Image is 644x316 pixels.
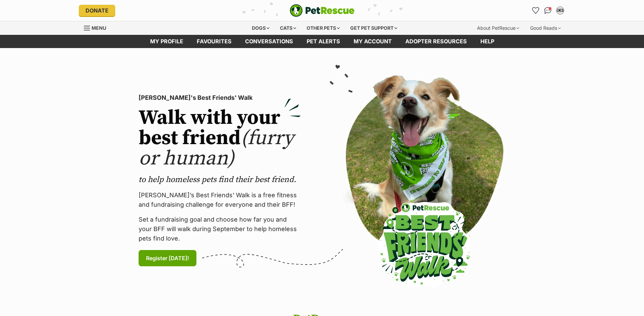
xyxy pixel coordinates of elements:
[474,35,501,48] a: Help
[139,108,301,169] h2: Walk with your best friend
[139,190,301,209] p: [PERSON_NAME]’s Best Friends' Walk is a free fitness and fundraising challenge for everyone and t...
[275,21,301,35] div: Cats
[139,126,294,171] span: (furry or human)
[530,5,566,16] ul: Account quick links
[399,35,474,48] a: Adopter resources
[347,35,399,48] a: My account
[190,35,238,48] a: Favourites
[139,250,196,266] a: Register [DATE]!
[544,7,551,14] img: chat-41dd97257d64d25036548639549fe6c8038ab92f7586957e7f3b1b290dea8141.svg
[139,93,301,103] p: [PERSON_NAME]'s Best Friends' Walk
[530,5,541,16] a: Favourites
[238,35,300,48] a: conversations
[555,5,566,16] button: My account
[92,25,106,31] span: Menu
[146,254,189,262] span: Register [DATE]!
[345,21,402,35] div: Get pet support
[557,7,564,14] div: EKS
[543,5,553,16] a: Conversations
[247,21,274,35] div: Dogs
[290,4,355,17] a: PetRescue
[139,215,301,243] p: Set a fundraising goal and choose how far you and your BFF will walk during September to help hom...
[300,35,347,48] a: Pet alerts
[79,5,115,16] a: Donate
[472,21,524,35] div: About PetRescue
[143,35,190,48] a: My profile
[525,21,566,35] div: Good Reads
[290,4,355,17] img: logo-e224e6f780fb5917bec1dbf3a21bbac754714ae5b6737aabdf751b685950b380.svg
[302,21,344,35] div: Other pets
[139,174,301,185] p: to help homeless pets find their best friend.
[84,21,111,33] a: Menu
